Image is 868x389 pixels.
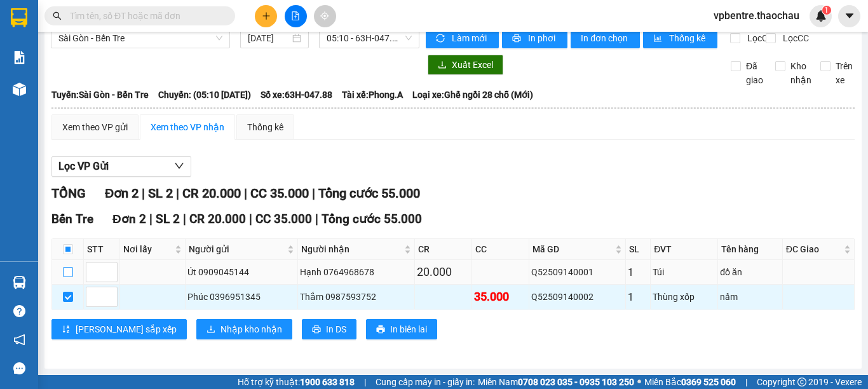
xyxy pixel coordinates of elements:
button: sort-ascending[PERSON_NAME] sắp xếp [51,319,187,339]
button: downloadNhập kho nhận [196,319,292,339]
span: Lọc CC [778,31,811,45]
button: downloadXuất Excel [428,55,503,75]
span: Nhập kho nhận [220,322,282,336]
span: aim [320,11,329,20]
span: Mã GD [532,242,613,256]
th: CR [415,239,472,260]
span: printer [376,325,385,335]
div: 20.000 [417,263,470,281]
span: [PERSON_NAME] sắp xếp [76,322,177,336]
th: SL [626,239,651,260]
span: Đơn 2 [112,212,146,226]
div: đồ ăn [720,265,780,279]
img: warehouse-icon [13,276,26,289]
span: SL 2 [148,186,173,201]
span: sync [436,34,447,44]
span: CC 35.000 [255,212,312,226]
th: STT [84,239,120,260]
span: Số xe: 63H-047.88 [261,88,332,102]
span: download [207,325,215,335]
div: Túi [653,265,715,279]
span: question-circle [13,305,25,317]
span: Trên xe [831,59,858,87]
span: | [149,212,153,226]
span: In đơn chọn [581,31,630,45]
sup: 1 [822,6,831,15]
div: Q52509140001 [531,265,623,279]
span: 05:10 - 63H-047.88 [327,29,412,48]
span: ⚪️ [637,379,641,385]
span: CR 20.000 [182,186,241,201]
span: Đơn 2 [105,186,139,201]
div: 1 [628,264,648,280]
strong: 0708 023 035 - 0935 103 250 [518,377,634,387]
span: Cung cấp máy in - giấy in: [376,375,475,389]
span: down [174,161,184,171]
strong: 1900 633 818 [300,377,355,387]
span: download [438,60,447,71]
span: | [745,375,747,389]
span: Người nhận [301,242,402,256]
span: Đã giao [741,59,768,87]
button: caret-down [838,5,860,27]
div: Thắm 0987593752 [300,290,412,304]
span: ĐC Giao [786,242,841,256]
span: search [53,11,62,20]
button: printerIn biên lai [366,319,437,339]
span: Chuyến: (05:10 [DATE]) [158,88,251,102]
span: Sài Gòn - Bến Tre [58,29,222,48]
span: | [315,212,318,226]
div: Thống kê [247,120,283,134]
span: Nơi lấy [123,242,172,256]
span: notification [13,334,25,346]
span: | [312,186,315,201]
span: Thống kê [669,31,707,45]
span: Tài xế: Phong.A [342,88,403,102]
span: Tổng cước 55.000 [322,212,422,226]
button: file-add [285,5,307,27]
span: caret-down [844,10,855,22]
div: Xem theo VP gửi [62,120,128,134]
span: | [176,186,179,201]
span: bar-chart [653,34,664,44]
button: plus [255,5,277,27]
span: message [13,362,25,374]
button: aim [314,5,336,27]
span: | [364,375,366,389]
th: CC [472,239,529,260]
td: Q52509140001 [529,260,626,285]
span: | [142,186,145,201]
span: copyright [797,378,806,386]
strong: 0369 525 060 [681,377,736,387]
div: Thùng xốp [653,290,715,304]
span: file-add [291,11,300,20]
div: Phúc 0396951345 [187,290,295,304]
div: 35.000 [474,288,527,306]
span: Miền Nam [478,375,634,389]
b: Tuyến: Sài Gòn - Bến Tre [51,90,149,100]
input: Tìm tên, số ĐT hoặc mã đơn [70,9,220,23]
span: printer [312,325,321,335]
button: Lọc VP Gửi [51,156,191,177]
td: Q52509140002 [529,285,626,310]
th: Tên hàng [718,239,783,260]
span: CR 20.000 [189,212,246,226]
div: nấm [720,290,780,304]
button: In đơn chọn [571,28,640,48]
span: 1 [824,6,829,15]
button: printerIn DS [302,319,356,339]
span: printer [512,34,523,44]
div: Q52509140002 [531,290,623,304]
span: Xuất Excel [452,58,493,72]
img: solution-icon [13,51,26,64]
button: syncLàm mới [426,28,499,48]
span: Lọc VP Gửi [58,158,109,174]
span: Hỗ trợ kỹ thuật: [238,375,355,389]
span: CC 35.000 [250,186,309,201]
button: printerIn phơi [502,28,567,48]
span: Miền Bắc [644,375,736,389]
span: In phơi [528,31,557,45]
span: TỔNG [51,186,86,201]
span: vpbentre.thaochau [703,8,810,24]
span: | [244,186,247,201]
